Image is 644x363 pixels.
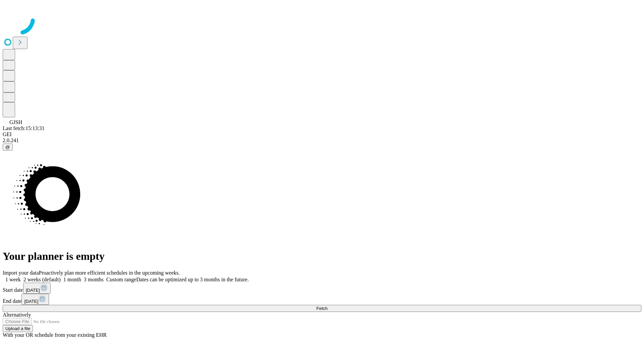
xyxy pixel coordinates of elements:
[3,283,641,294] div: Start date
[5,277,21,282] span: 1 week
[3,325,33,332] button: Upload a file
[3,305,641,312] button: Fetch
[3,312,31,318] span: Alternatively
[3,131,641,137] div: GEI
[3,125,45,131] span: Last fetch: 15:13:31
[24,299,38,304] span: [DATE]
[3,137,641,144] div: 2.0.241
[3,144,13,151] button: @
[5,145,10,150] span: @
[84,277,104,282] span: 3 months
[3,270,39,276] span: Import your data
[23,283,51,294] button: [DATE]
[316,306,327,311] span: Fetch
[23,277,61,282] span: 2 weeks (default)
[106,277,136,282] span: Custom range
[3,250,641,263] h1: Your planner is empty
[63,277,81,282] span: 1 month
[3,294,641,305] div: End date
[3,332,107,338] span: With your OR schedule from your existing EHR
[26,288,40,293] span: [DATE]
[9,119,22,125] span: GJSH
[39,270,180,276] span: Proactively plan more efficient schedules in the upcoming weeks.
[136,277,249,282] span: Dates can be optimized up to 3 months in the future.
[21,294,49,305] button: [DATE]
